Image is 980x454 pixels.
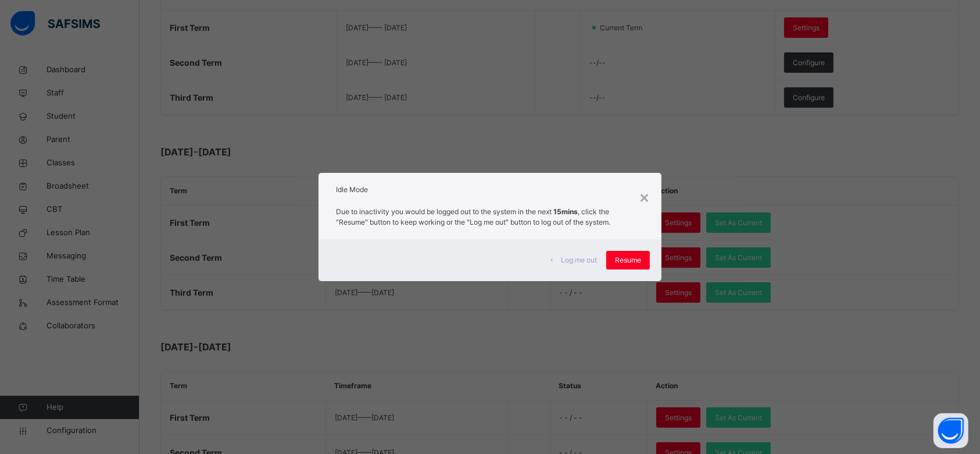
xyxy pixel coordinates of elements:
[933,413,968,448] button: Open asap
[639,185,650,209] div: ×
[553,207,578,216] strong: 15mins
[336,207,644,228] p: Due to inactivity you would be logged out to the system in the next , click the "Resume" button t...
[615,255,641,265] span: Resume
[336,185,644,195] h2: Idle Mode
[561,255,597,265] span: Log me out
